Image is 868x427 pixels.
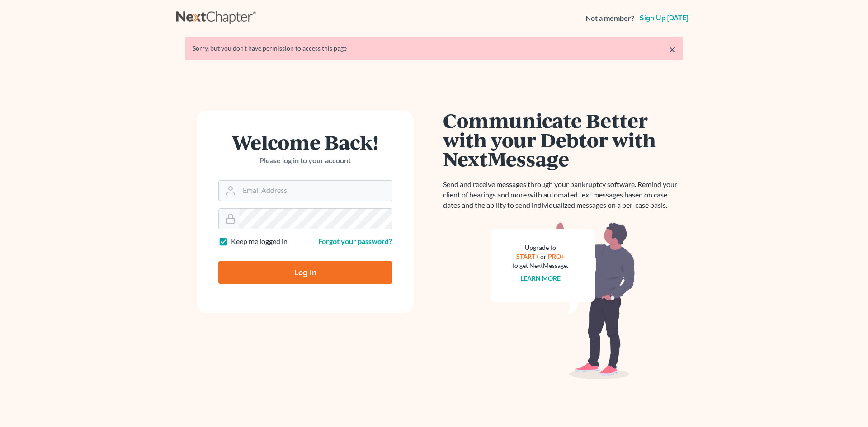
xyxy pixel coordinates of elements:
a: Sign up [DATE]! [638,14,692,22]
a: PRO+ [548,253,565,260]
div: Sorry, but you don't have permission to access this page [193,44,675,53]
a: START+ [516,253,539,260]
p: Please log in to your account [218,155,392,166]
div: to get NextMessage. [512,261,568,270]
span: or [540,253,547,260]
h1: Welcome Back! [218,132,392,152]
input: Log In [218,261,392,284]
label: Keep me logged in [231,236,288,247]
input: Email Address [239,181,392,201]
a: Learn more [520,274,561,282]
strong: Not a member? [585,13,634,23]
p: Send and receive messages through your bankruptcy software. Remind your client of hearings and mo... [443,179,683,211]
div: Upgrade to [512,243,568,252]
a: Forgot your password? [318,237,392,245]
a: × [669,44,675,55]
h1: Communicate Better with your Debtor with NextMessage [443,111,683,169]
img: nextmessage_bg-59042aed3d76b12b5cd301f8e5b87938c9018125f34e5fa2b7a6b67550977c72.svg [491,221,635,380]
